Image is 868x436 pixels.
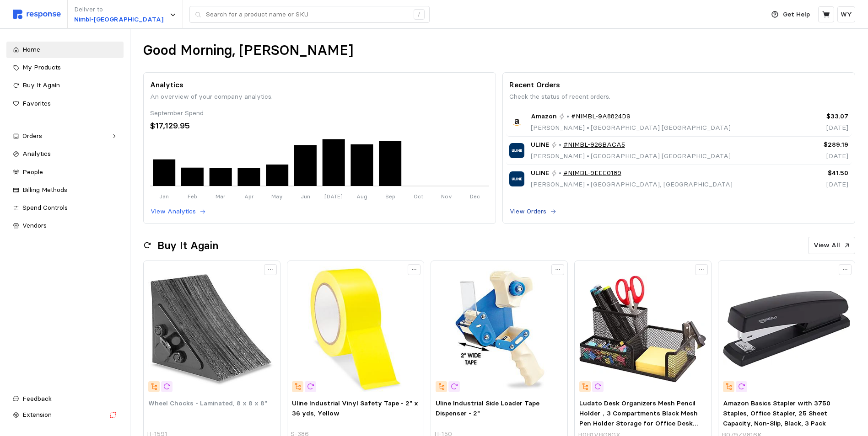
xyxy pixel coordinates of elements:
p: $33.07 [768,112,848,122]
a: People [6,164,124,181]
tspan: May [271,193,283,200]
tspan: Jun [301,193,310,200]
span: Uline Industrial Vinyl Safety Tape - 2" x 36 yds, Yellow [292,399,418,417]
button: Feedback [6,391,124,407]
span: • [585,152,591,160]
tspan: Apr [244,193,253,200]
div: $17,129.95 [150,120,489,132]
p: • [559,140,561,150]
img: 816fMy2eNfL._AC_SY300_SX300_QL70_FMwebp_.jpg [579,266,706,392]
p: [PERSON_NAME] [GEOGRAPHIC_DATA] [GEOGRAPHIC_DATA] [531,123,731,133]
span: ULINE [531,140,549,150]
span: Billing Methods [22,186,67,194]
a: Buy It Again [6,77,124,94]
tspan: Sep [385,193,395,200]
span: Vendors [22,221,47,229]
tspan: Mar [216,193,226,200]
a: #NIMBL-9A8824D9 [571,112,631,122]
tspan: Dec [470,193,480,200]
span: People [22,168,43,176]
span: Buy It Again [22,81,60,89]
a: Billing Methods [6,182,124,198]
span: Wheel Chocks - Laminated, 8 x 8 x 8" [148,399,267,407]
img: Amazon [509,115,524,130]
p: Recent Orders [509,79,848,90]
p: $289.19 [768,140,848,150]
a: Vendors [6,218,124,234]
button: WY [837,6,855,22]
button: Extension [6,407,124,423]
img: svg%3e [13,10,61,19]
span: Feedback [22,394,52,403]
img: H-1591 [148,266,275,392]
a: Spend Controls [6,200,124,216]
p: Check the status of recent orders. [509,92,848,102]
span: Analytics [22,149,51,158]
img: 61qYnrkvZfL.__AC_SX300_SY300_QL70_FMwebp_.jpg [723,266,850,392]
tspan: Jan [159,193,169,200]
p: Nimbl-[GEOGRAPHIC_DATA] [74,15,163,25]
h1: Good Morning, [PERSON_NAME] [143,42,353,59]
p: View Analytics [151,207,196,217]
a: Orders [6,128,124,144]
button: View All [808,237,855,254]
div: September Spend [150,108,489,118]
p: $41.50 [768,168,848,178]
span: • [585,123,591,132]
tspan: Nov [441,193,452,200]
a: #NIMBL-926BACA5 [563,140,625,150]
input: Search for a product name or SKU [206,6,409,23]
span: My Products [22,63,61,71]
p: Get Help [783,10,810,20]
span: Home [22,45,40,53]
p: Deliver to [74,5,163,15]
p: Analytics [150,79,489,90]
p: [PERSON_NAME] [GEOGRAPHIC_DATA], [GEOGRAPHIC_DATA] [531,180,733,190]
p: • [559,168,561,178]
p: [DATE] [768,151,848,161]
div: / [414,9,425,20]
span: Amazon [531,112,557,122]
a: My Products [6,59,124,76]
button: View Orders [509,206,557,217]
span: Amazon Basics Stapler with 3750 Staples, Office Stapler, 25 Sheet Capacity, Non-Slip, Black, 3 Pack [723,399,830,427]
tspan: [DATE] [324,193,343,200]
span: Uline Industrial Side Loader Tape Dispenser - 2" [436,399,539,417]
span: • [585,180,591,188]
a: Analytics [6,146,124,162]
a: Home [6,42,124,58]
p: WY [841,10,852,20]
span: Spend Controls [22,203,68,212]
tspan: Oct [414,193,423,200]
span: Extension [22,410,52,419]
tspan: Aug [356,193,367,200]
p: An overview of your company analytics. [150,92,489,102]
tspan: Feb [188,193,197,200]
p: [DATE] [768,180,848,190]
img: H-150_txt_USEng [436,266,562,392]
div: Orders [22,131,108,141]
p: [DATE] [768,123,848,133]
button: Get Help [766,6,815,23]
a: #NIMBL-9EEE0189 [563,168,621,178]
p: [PERSON_NAME] [GEOGRAPHIC_DATA] [GEOGRAPHIC_DATA] [531,151,731,161]
a: Favorites [6,96,124,112]
p: • [566,112,569,122]
button: View Analytics [150,206,206,217]
img: ULINE [509,171,524,186]
span: ULINE [531,168,549,178]
p: View All [814,240,840,250]
img: S-386 [292,266,419,392]
span: Favorites [22,99,51,107]
p: View Orders [510,207,546,217]
h2: Buy It Again [157,239,218,253]
img: ULINE [509,143,524,158]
